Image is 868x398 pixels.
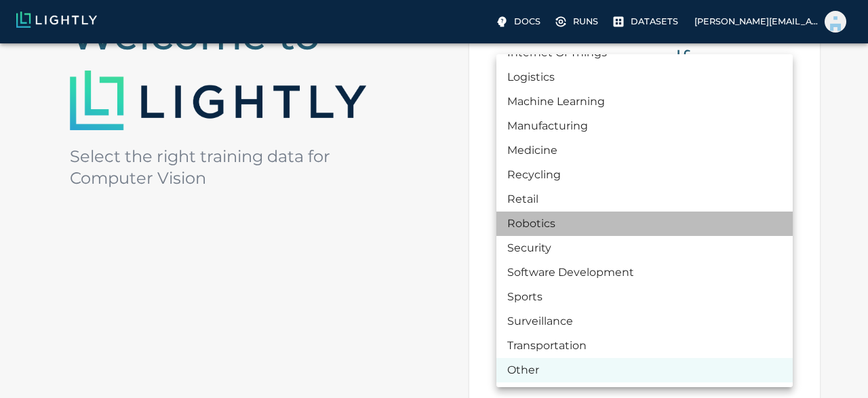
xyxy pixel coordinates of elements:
[496,285,793,309] li: Sports
[496,65,793,89] li: Logistics
[496,236,793,260] li: Security
[496,138,793,163] li: Medicine
[496,187,793,212] li: Retail
[496,260,793,285] li: Software Development
[496,114,793,138] li: Manufacturing
[496,358,793,382] li: Other
[496,334,793,358] li: Transportation
[496,212,793,236] li: Robotics
[496,89,793,114] li: Machine Learning
[496,309,793,334] li: Surveillance
[496,163,793,187] li: Recycling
